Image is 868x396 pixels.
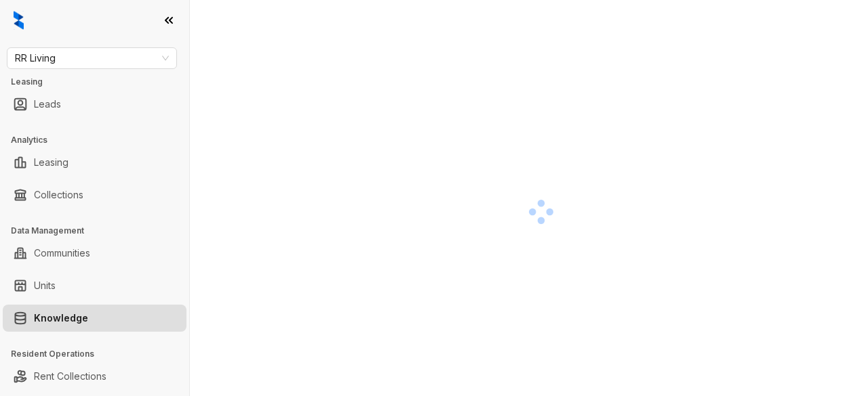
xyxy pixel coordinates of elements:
h3: Data Management [11,225,189,237]
li: Knowledge [3,305,186,332]
h3: Leasing [11,76,189,88]
a: Collections [34,181,83,208]
a: Units [34,272,56,299]
a: Knowledge [34,305,88,332]
h3: Analytics [11,134,189,146]
li: Collections [3,181,186,208]
li: Leasing [3,149,186,176]
li: Leads [3,91,186,118]
a: Rent Collections [34,363,106,390]
a: Communities [34,240,90,267]
li: Rent Collections [3,363,186,390]
li: Units [3,272,186,299]
a: Leads [34,91,61,118]
a: Leasing [34,149,68,176]
li: Communities [3,240,186,267]
img: logo [14,11,24,30]
h3: Resident Operations [11,348,189,360]
span: RR Living [15,48,169,68]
